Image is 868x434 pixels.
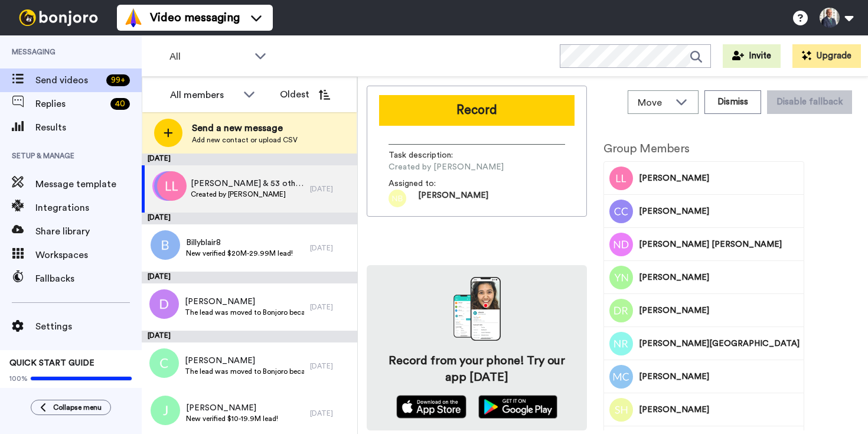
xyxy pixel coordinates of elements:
span: [PERSON_NAME] [186,402,278,414]
img: Image of Mike Castain [609,365,633,389]
span: QUICK START GUIDE [9,359,94,367]
span: Billyblair8 [186,237,293,249]
img: j.png [151,396,180,425]
span: Settings [35,319,142,334]
span: Assigned to: [389,178,471,190]
img: download [453,277,501,341]
div: [DATE] [310,302,351,312]
img: playstore [478,395,558,419]
div: [DATE] [310,409,351,418]
span: [PERSON_NAME] [185,296,305,308]
img: Image of Charles Carillo [609,200,633,223]
button: Disable fallback [767,90,852,114]
span: [PERSON_NAME] [185,355,305,367]
img: Image of Dwight Robinson [609,299,633,322]
span: Video messaging [150,9,240,26]
button: Upgrade [792,44,861,68]
div: [DATE] [310,243,351,253]
img: Image of Namrata Randhawa [609,332,633,355]
h2: Group Members [603,142,804,155]
div: 40 [110,98,130,110]
img: cc.png [154,171,184,201]
button: Dismiss [704,90,761,114]
span: Created by [PERSON_NAME] [191,190,304,199]
span: Send a new message [192,121,298,135]
span: [PERSON_NAME] [639,371,800,383]
div: All members [170,88,237,102]
img: c.png [149,348,179,378]
div: [DATE] [142,331,357,342]
span: 100% [9,374,28,383]
img: Image of Stewart Heath [609,398,633,422]
span: [PERSON_NAME] [639,272,800,283]
span: Collapse menu [53,403,102,412]
span: [PERSON_NAME] [639,172,800,184]
img: ll.png [157,171,187,201]
span: The lead was moved to Bonjoro because they don't have a phone number. [185,367,305,376]
span: [PERSON_NAME] [418,190,488,207]
span: Replies [35,97,106,111]
span: New verified $20M-29.99M lead! [186,249,293,258]
img: nd.png [152,171,182,201]
span: Send videos [35,73,102,87]
img: d.png [149,289,179,319]
span: All [169,50,249,64]
img: Image of Lyn Ling [609,167,633,190]
span: Fallbacks [35,272,142,286]
div: [DATE] [142,272,357,283]
img: vm-color.svg [124,8,143,27]
span: [PERSON_NAME] [PERSON_NAME] [639,239,800,250]
img: nb.png [389,190,406,207]
img: Image of Yukiko Nakayama [609,266,633,289]
div: [DATE] [310,184,351,194]
span: [PERSON_NAME][GEOGRAPHIC_DATA] [639,338,800,350]
div: [DATE] [310,361,351,371]
span: Message template [35,177,142,191]
span: Move [638,96,670,110]
span: The lead was moved to Bonjoro because they don't have a phone number. [185,308,305,317]
button: Oldest [271,83,339,106]
img: b.png [151,230,180,260]
span: [PERSON_NAME] [639,205,800,217]
div: [DATE] [142,213,357,224]
span: Task description : [389,149,471,161]
span: Results [35,120,142,135]
img: appstore [396,395,466,419]
span: Workspaces [35,248,142,262]
span: Add new contact or upload CSV [192,135,298,145]
button: Record [379,95,575,126]
span: [PERSON_NAME] [639,404,800,416]
img: Image of Nathalie De Vos Burchart [609,233,633,256]
button: Collapse menu [31,400,111,415]
span: New verified $10-19.9M lead! [186,414,278,423]
span: [PERSON_NAME] [639,305,800,316]
div: 99 + [106,74,130,86]
img: bj-logo-header-white.svg [14,9,103,26]
span: Integrations [35,201,142,215]
div: [DATE] [142,154,357,165]
span: Created by [PERSON_NAME] [389,161,504,173]
button: Invite [723,44,781,68]
span: [PERSON_NAME] & 53 others [191,178,304,190]
h4: Record from your phone! Try our app [DATE] [378,353,575,386]
span: Share library [35,224,142,239]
